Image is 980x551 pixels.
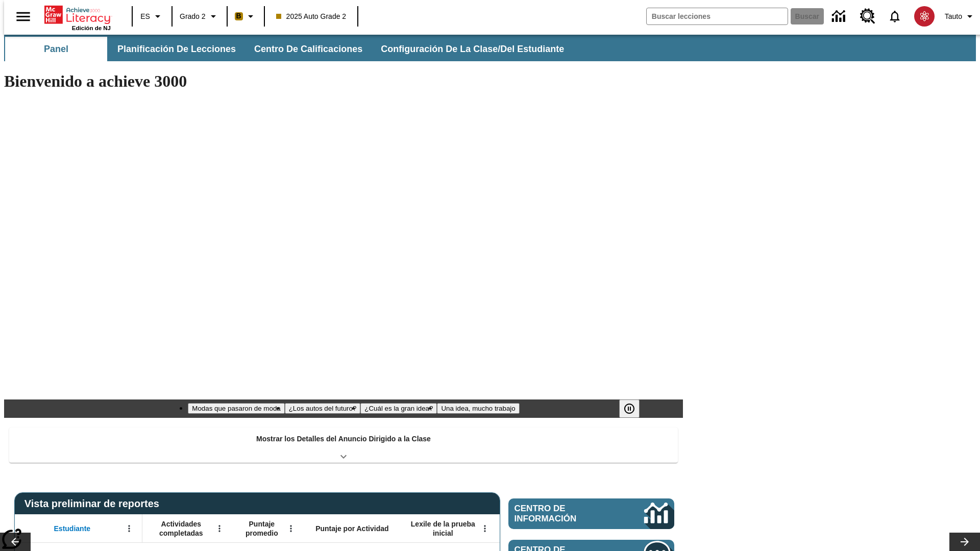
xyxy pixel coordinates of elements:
span: 2025 Auto Grade 2 [276,11,347,22]
button: Lenguaje: ES, Selecciona un idioma [136,7,168,26]
button: Configuración de la clase/del estudiante [373,37,572,61]
button: Centro de calificaciones [246,37,371,61]
div: Subbarra de navegación [4,37,573,61]
span: ES [140,11,150,22]
div: Mostrar los Detalles del Anuncio Dirigido a la Clase [9,428,678,463]
span: Configuración de la clase/del estudiante [381,43,564,55]
span: Panel [44,43,68,55]
span: Puntaje promedio [237,519,286,538]
span: Puntaje por Actividad [315,524,388,533]
a: Centro de información [826,3,854,31]
button: Escoja un nuevo avatar [908,3,941,30]
a: Centro de recursos, Se abrirá en una pestaña nueva. [854,3,881,30]
button: Diapositiva 2 ¿Los autos del futuro? [285,403,361,414]
input: Buscar campo [647,8,788,24]
button: Boost El color de la clase es anaranjado claro. Cambiar el color de la clase. [231,7,261,26]
button: Pausar [619,399,640,418]
span: Estudiante [54,524,91,533]
span: Actividades completadas [148,519,215,538]
div: Pausar [619,399,650,418]
button: Abrir menú [283,521,299,536]
button: Perfil/Configuración [941,7,980,26]
button: Abrir menú [477,521,493,536]
div: Portada [44,4,111,31]
span: Planificación de lecciones [117,43,236,55]
div: Subbarra de navegación [4,35,976,61]
span: Grado 2 [180,11,206,22]
span: B [236,10,241,22]
button: Diapositiva 1 Modas que pasaron de moda [188,403,284,414]
button: Abrir menú [121,521,137,536]
span: Centro de información [514,504,610,524]
h1: Bienvenido a achieve 3000 [4,72,683,91]
a: Portada [44,5,111,25]
p: Mostrar los Detalles del Anuncio Dirigido a la Clase [256,434,431,444]
button: Abrir menú [212,521,227,536]
button: Abrir el menú lateral [8,2,38,32]
button: Diapositiva 3 ¿Cuál es la gran idea? [360,403,437,414]
button: Planificación de lecciones [109,37,244,61]
span: Lexile de la prueba inicial [406,519,480,538]
button: Panel [5,37,107,61]
span: Edición de NJ [72,25,111,31]
span: Tauto [945,11,962,22]
img: avatar image [914,6,935,27]
span: Centro de calificaciones [254,43,362,55]
button: Carrusel de lecciones, seguir [949,533,980,551]
a: Notificaciones [881,3,908,30]
button: Diapositiva 4 Una idea, mucho trabajo [437,403,519,414]
button: Grado: Grado 2, Elige un grado [176,7,224,26]
span: Vista preliminar de reportes [24,498,164,510]
a: Centro de información [508,498,674,529]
